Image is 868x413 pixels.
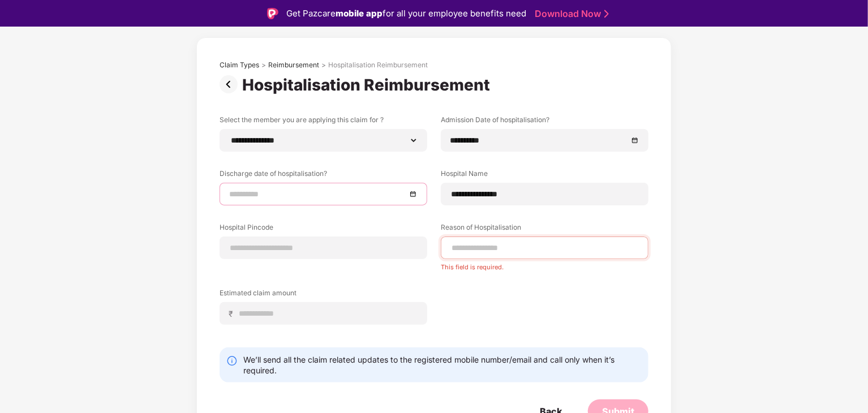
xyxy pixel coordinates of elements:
div: Claim Types [220,61,259,70]
label: Reason of Hospitalisation [441,222,648,236]
label: Select the member you are applying this claim for ? [220,115,427,129]
div: Get Pazcare for all your employee benefits need [286,7,526,20]
strong: mobile app [336,8,383,19]
div: We’ll send all the claim related updates to the registered mobile number/email and call only when... [243,354,642,376]
img: svg+xml;base64,PHN2ZyBpZD0iUHJldi0zMngzMiIgeG1sbnM9Imh0dHA6Ly93d3cudzMub3JnLzIwMDAvc3ZnIiB3aWR0aD... [220,75,242,93]
a: Download Now [535,8,605,20]
label: Admission Date of hospitalisation? [441,115,648,129]
div: Reimbursement [268,61,319,70]
div: > [321,61,326,70]
img: svg+xml;base64,PHN2ZyBpZD0iSW5mby0yMHgyMCIgeG1sbnM9Imh0dHA6Ly93d3cudzMub3JnLzIwMDAvc3ZnIiB3aWR0aD... [226,355,238,367]
label: Discharge date of hospitalisation? [220,169,427,183]
div: This field is required. [441,259,648,271]
div: Hospitalisation Reimbursement [328,61,428,70]
img: Logo [267,8,278,19]
div: > [261,61,266,70]
label: Hospital Pincode [220,222,427,236]
img: Stroke [604,8,609,20]
div: Hospitalisation Reimbursement [242,75,495,94]
label: Estimated claim amount [220,288,427,302]
label: Hospital Name [441,169,648,183]
span: ₹ [229,308,238,319]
